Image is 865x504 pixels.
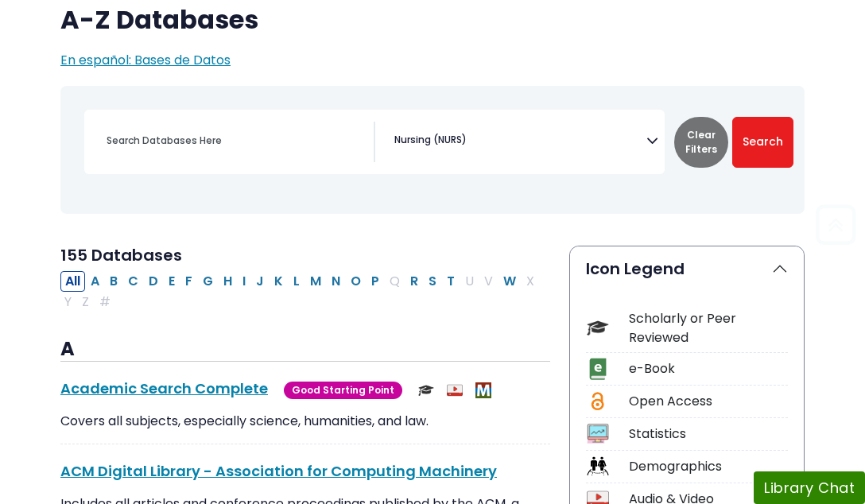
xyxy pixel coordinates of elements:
[629,457,788,476] div: Demographics
[754,471,865,504] button: Library Chat
[327,271,345,292] button: Filter Results N
[587,358,608,379] img: Icon e-Book
[60,461,497,481] a: ACM Digital Library - Association for Computing Machinery
[629,392,788,411] div: Open Access
[60,412,550,431] p: Covers all subjects, especially science, humanities, and law.
[60,5,805,35] h1: A-Z Databases
[418,382,434,398] img: Scholarly or Peer Reviewed
[388,133,467,147] li: Nursing (NURS)
[123,271,143,292] button: Filter Results C
[732,117,793,168] button: Submit for Search Results
[367,271,384,292] button: Filter Results P
[60,271,85,292] button: All
[180,271,197,292] button: Filter Results F
[305,271,326,292] button: Filter Results M
[405,271,423,292] button: Filter Results R
[60,86,805,214] nav: Search filters
[198,271,218,292] button: Filter Results G
[97,130,374,153] input: Search database by title or keyword
[629,359,788,378] div: e-Book
[60,338,550,362] h3: A
[144,271,163,292] button: Filter Results D
[570,246,804,291] button: Icon Legend
[289,271,304,292] button: Filter Results L
[60,51,231,69] a: En español: Bases de Datos
[424,271,441,292] button: Filter Results S
[86,271,104,292] button: Filter Results A
[105,271,122,292] button: Filter Results B
[447,382,463,398] img: Audio & Video
[164,271,180,292] button: Filter Results E
[346,271,366,292] button: Filter Results O
[219,271,237,292] button: Filter Results H
[810,212,861,238] a: Back to Top
[60,378,268,398] a: Academic Search Complete
[475,382,491,398] img: MeL (Michigan electronic Library)
[674,117,728,168] button: Clear Filters
[588,390,607,412] img: Icon Open Access
[60,244,182,266] span: 155 Databases
[629,425,788,444] div: Statistics
[470,136,477,149] textarea: Search
[629,309,788,347] div: Scholarly or Peer Reviewed
[284,382,402,400] span: Good Starting Point
[587,456,608,477] img: Icon Demographics
[60,272,541,311] div: Alpha-list to filter by first letter of database name
[394,133,467,147] span: Nursing (NURS)
[498,271,521,292] button: Filter Results W
[251,271,269,292] button: Filter Results J
[587,423,608,444] img: Icon Statistics
[270,271,288,292] button: Filter Results K
[587,317,608,339] img: Icon Scholarly or Peer Reviewed
[442,271,460,292] button: Filter Results T
[238,271,250,292] button: Filter Results I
